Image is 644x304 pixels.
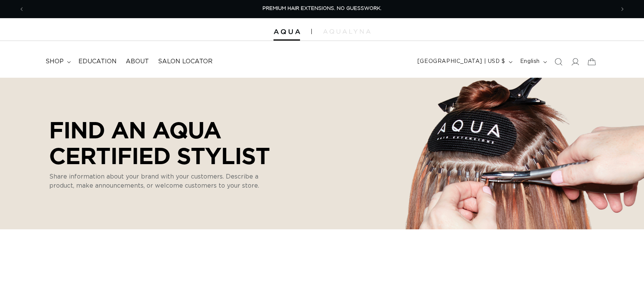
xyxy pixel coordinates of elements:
[49,172,269,190] p: Share information about your brand with your customers. Describe a product, make announcements, o...
[49,117,280,168] p: Find an AQUA Certified Stylist
[78,58,117,66] span: Education
[413,55,516,69] button: [GEOGRAPHIC_DATA] | USD $
[614,2,631,16] button: Next announcement
[274,29,300,34] img: Aqua Hair Extensions
[41,53,74,70] summary: shop
[74,53,121,70] a: Education
[520,58,540,66] span: English
[158,58,213,66] span: Salon Locator
[323,29,370,34] img: aqualyna.com
[263,6,381,11] span: PREMIUM HAIR EXTENSIONS. NO GUESSWORK.
[550,53,567,70] summary: Search
[153,53,217,70] a: Salon Locator
[417,58,505,66] span: [GEOGRAPHIC_DATA] | USD $
[13,2,30,16] button: Previous announcement
[45,58,64,66] span: shop
[516,55,550,69] button: English
[121,53,153,70] a: About
[126,58,149,66] span: About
